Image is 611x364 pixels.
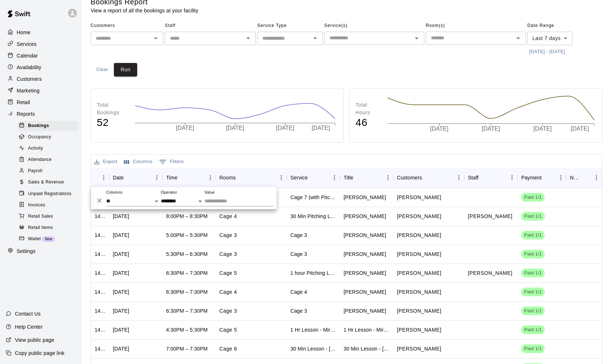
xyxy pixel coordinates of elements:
a: Marketing [6,85,76,96]
div: 1401816 [95,250,106,258]
a: Customers [6,74,76,84]
p: Cage 5 [219,326,237,334]
div: Cage 3 [290,232,307,239]
p: Bryson Grayson [397,250,441,258]
div: Cage 3 [290,307,307,314]
span: Retail Items [28,224,53,232]
div: 7:00PM – 7:30PM [166,345,207,352]
div: Title [340,167,393,188]
div: 1401772 [95,307,106,314]
a: Retail Sales [17,211,82,222]
span: Date Range [527,20,591,32]
div: 1 Hr Lesson - Miranda Waterloo [290,326,336,333]
div: Rooms [216,167,287,188]
button: Run [114,63,137,76]
button: Delete [94,195,105,206]
div: 30 Min Lesson - Miranda Waterloo [290,345,336,352]
div: Occupancy [17,132,79,142]
p: View public page [15,336,54,344]
div: Availability [6,62,76,73]
div: Service [287,167,340,188]
span: Customers [91,20,163,32]
a: Services [6,39,76,50]
div: WalletNew [17,234,79,244]
button: Open [310,33,320,43]
button: Open [412,33,422,43]
span: Paid 1/1 [521,270,545,277]
div: Payment [521,167,541,188]
div: Cage 7 (with Pitching Machine) [290,194,336,201]
p: Cage 3 [219,250,237,258]
a: Occupancy [17,131,82,143]
div: Staff [464,167,517,188]
div: Activity [17,143,79,154]
button: Sort [178,173,188,183]
tspan: [DATE] [571,126,589,132]
div: 1401833 [95,232,106,239]
span: New [42,237,55,241]
p: Settings [17,248,36,255]
span: Paid 1/1 [521,289,545,296]
p: Copy public page link [15,349,64,357]
div: Date [109,167,162,188]
p: Cage 4 [219,213,237,220]
a: Invoices [17,199,82,211]
p: Cage 5 [219,269,237,277]
tspan: [DATE] [276,125,294,131]
p: Robin Fowler [397,326,441,334]
button: Sort [124,173,134,183]
div: 5:30PM – 6:30PM [166,250,207,258]
button: Select columns [122,156,154,167]
div: 30 Min Lesson - Miranda Waterloo [344,345,389,352]
button: Sort [542,173,552,183]
div: 1401776 [95,269,106,277]
div: Bookings [17,121,79,131]
button: Open [151,33,161,43]
div: Retail Sales [17,211,79,222]
div: Time [162,167,215,188]
p: Robin Fowler [397,345,441,353]
span: Activity [28,145,43,152]
div: Mon, Sep 08, 2025 [113,345,129,352]
div: Jaxon Isabell [344,213,386,220]
a: Bookings [17,120,82,131]
div: 1405572 [95,213,106,220]
button: Sort [95,173,105,183]
span: Service(s) [324,20,424,32]
div: PIPER GLOVER [344,269,386,277]
div: Mon, Sep 08, 2025 [113,307,129,314]
div: Date [113,167,124,188]
p: Reports [17,110,35,118]
button: Menu [329,172,340,183]
div: Cage 4 [290,288,307,296]
span: Sales & Revenue [28,179,64,186]
a: Retail [6,97,76,108]
span: Staff [165,20,256,32]
p: Total Hours [356,101,380,116]
div: 1 hour Pitching Lesson- Jennifer Williams [290,269,336,277]
button: Menu [555,172,566,183]
p: HOUSTON GLOVER [397,288,441,296]
p: Calendar [17,52,38,59]
span: Invoices [28,202,45,209]
button: Menu [276,172,287,183]
button: Menu [205,172,216,183]
a: Payroll [17,166,82,177]
a: Home [6,27,76,38]
div: 5:00PM – 5:30PM [166,232,207,239]
div: Mon, Sep 08, 2025 [113,250,129,258]
button: Sort [479,173,489,183]
div: Tue, Sep 09, 2025 [113,326,129,333]
h4: 46 [356,116,380,129]
h4: 52 [97,116,127,129]
div: Jaxon Isabell [344,194,386,201]
div: Mon, Sep 08, 2025 [113,232,129,239]
span: Paid 1/1 [521,308,545,314]
div: Notes [570,167,581,188]
div: 1401259 [95,345,106,352]
span: Paid 1/1 [521,345,545,352]
button: Sort [308,173,318,183]
button: Sort [236,173,246,183]
span: Paid 1/1 [521,232,545,239]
